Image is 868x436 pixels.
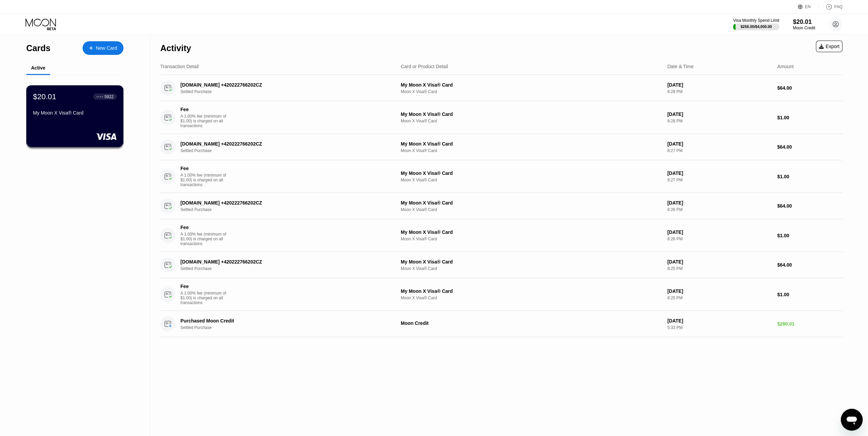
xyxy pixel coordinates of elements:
[401,259,662,265] div: My Moon X Visa® Card
[667,207,771,212] div: 8:26 PM
[805,4,811,9] div: EN
[31,65,45,71] div: Active
[777,115,842,120] div: $1.00
[667,288,771,294] div: [DATE]
[180,291,232,305] div: A 1.00% fee (minimum of $1.00) is charged on all transactions
[777,321,842,327] div: $280.01
[180,207,392,212] div: Settled Purchase
[180,173,232,187] div: A 1.00% fee (minimum of $1.00) is charged on all transactions
[667,111,771,117] div: [DATE]
[401,170,662,176] div: My Moon X Visa® Card
[33,92,56,101] div: $20.01
[160,43,191,53] div: Activity
[401,266,662,271] div: Moon X Visa® Card
[401,207,662,212] div: Moon X Visa® Card
[777,203,842,209] div: $64.00
[667,82,771,88] div: [DATE]
[667,318,771,324] div: [DATE]
[180,318,377,324] div: Purchased Moon Credit
[401,82,662,88] div: My Moon X Visa® Card
[401,119,662,123] div: Moon X Visa® Card
[180,166,228,171] div: Fee
[777,262,842,268] div: $64.00
[667,148,771,153] div: 8:27 PM
[97,95,103,97] div: ● ● ● ●
[180,232,232,246] div: A 1.00% fee (minimum of $1.00) is charged on all transactions
[180,225,228,230] div: Fee
[180,82,377,88] div: [DOMAIN_NAME] +420222766202CZ
[733,18,779,23] div: Visa Monthly Spend Limit
[667,229,771,235] div: [DATE]
[180,284,228,289] div: Fee
[793,18,815,26] div: $20.01
[160,252,842,278] div: [DOMAIN_NAME] +420222766202CZSettled PurchaseMy Moon X Visa® CardMoon X Visa® Card[DATE]8:25 PM$6...
[819,44,839,49] div: Export
[180,266,392,271] div: Settled Purchase
[667,200,771,206] div: [DATE]
[401,237,662,241] div: Moon X Visa® Card
[798,3,819,10] div: EN
[96,45,117,51] div: New Card
[667,119,771,123] div: 8:28 PM
[834,4,842,9] div: FAQ
[667,178,771,182] div: 8:27 PM
[777,144,842,150] div: $64.00
[26,43,50,53] div: Cards
[160,193,842,219] div: [DOMAIN_NAME] +420222766202CZSettled PurchaseMy Moon X Visa® CardMoon X Visa® Card[DATE]8:26 PM$6...
[160,64,198,69] div: Transaction Detail
[401,64,448,69] div: Card or Product Detail
[33,110,117,116] div: My Moon X Visa® Card
[401,141,662,147] div: My Moon X Visa® Card
[401,111,662,117] div: My Moon X Visa® Card
[401,178,662,182] div: Moon X Visa® Card
[667,141,771,147] div: [DATE]
[667,170,771,176] div: [DATE]
[180,148,392,153] div: Settled Purchase
[401,288,662,294] div: My Moon X Visa® Card
[160,160,842,193] div: FeeA 1.00% fee (minimum of $1.00) is charged on all transactionsMy Moon X Visa® CardMoon X Visa® ...
[667,266,771,271] div: 8:25 PM
[740,25,772,29] div: $256.00 / $4,000.00
[83,41,123,55] div: New Card
[667,237,771,241] div: 8:26 PM
[160,219,842,252] div: FeeA 1.00% fee (minimum of $1.00) is charged on all transactionsMy Moon X Visa® CardMoon X Visa® ...
[180,259,377,265] div: [DOMAIN_NAME] +420222766202CZ
[160,101,842,134] div: FeeA 1.00% fee (minimum of $1.00) is charged on all transactionsMy Moon X Visa® CardMoon X Visa® ...
[160,278,842,311] div: FeeA 1.00% fee (minimum of $1.00) is charged on all transactionsMy Moon X Visa® CardMoon X Visa® ...
[793,26,815,30] div: Moon Credit
[667,259,771,265] div: [DATE]
[401,229,662,235] div: My Moon X Visa® Card
[819,3,842,10] div: FAQ
[841,409,863,431] iframe: Button to launch messaging window
[27,86,123,147] div: $20.01● ● ● ●5922My Moon X Visa® Card
[180,141,377,147] div: [DOMAIN_NAME] +420222766202CZ
[667,89,771,94] div: 8:28 PM
[777,64,794,69] div: Amount
[104,94,114,99] div: 5922
[180,200,377,206] div: [DOMAIN_NAME] +420222766202CZ
[777,85,842,91] div: $64.00
[777,292,842,297] div: $1.00
[777,174,842,179] div: $1.00
[160,311,842,337] div: Purchased Moon CreditSettled PurchaseMoon Credit[DATE]5:33 PM$280.01
[401,89,662,94] div: Moon X Visa® Card
[180,114,232,128] div: A 1.00% fee (minimum of $1.00) is charged on all transactions
[180,89,392,94] div: Settled Purchase
[401,320,662,326] div: Moon Credit
[777,233,842,238] div: $1.00
[667,296,771,300] div: 8:25 PM
[160,75,842,101] div: [DOMAIN_NAME] +420222766202CZSettled PurchaseMy Moon X Visa® CardMoon X Visa® Card[DATE]8:28 PM$6...
[816,41,842,52] div: Export
[401,296,662,300] div: Moon X Visa® Card
[180,107,228,112] div: Fee
[667,325,771,330] div: 5:33 PM
[401,200,662,206] div: My Moon X Visa® Card
[180,325,392,330] div: Settled Purchase
[793,18,815,30] div: $20.01Moon Credit
[667,64,693,69] div: Date & Time
[160,134,842,160] div: [DOMAIN_NAME] +420222766202CZSettled PurchaseMy Moon X Visa® CardMoon X Visa® Card[DATE]8:27 PM$6...
[733,18,779,30] div: Visa Monthly Spend Limit$256.00/$4,000.00
[401,148,662,153] div: Moon X Visa® Card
